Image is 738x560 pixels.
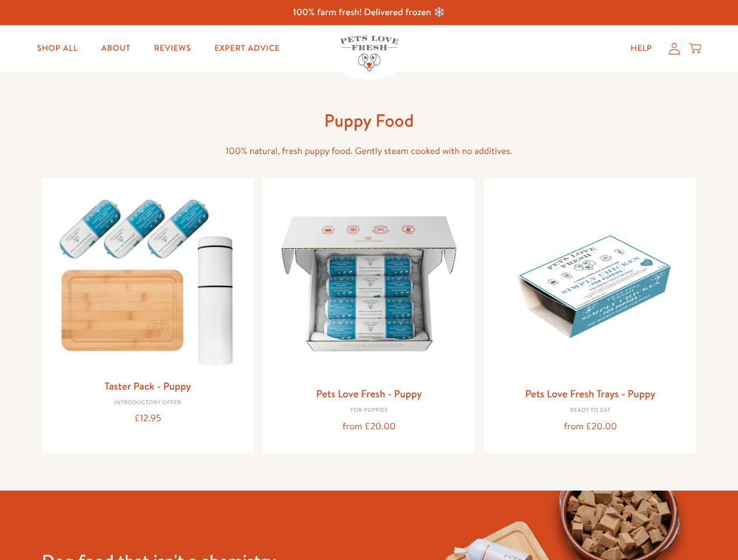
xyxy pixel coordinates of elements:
div: from £20.00 [272,419,466,435]
a: Pets Love Fresh Trays - Puppy [525,386,656,401]
a: Expert Advice [205,37,289,60]
h1: Puppy Food [182,109,556,132]
img: Taster Pack - Puppy [51,187,245,372]
a: Reviews [144,37,200,60]
div: For puppies [272,407,466,414]
img: Pets Love Fresh - Puppy [272,187,466,380]
a: Taster Pack - Puppy [105,379,191,393]
a: Shop All [27,37,87,60]
img: Pets Love Fresh Trays - Puppy [494,187,687,380]
a: Help [621,37,661,60]
a: Pets Love Fresh - Puppy [316,386,422,401]
a: About [92,37,140,60]
span: 100% natural, fresh puppy food. Gently steam cooked with no additives. [226,145,512,157]
img: Pets Love Fresh [340,36,399,71]
div: from £20.00 [494,419,687,435]
div: £12.95 [51,411,245,426]
div: Introductory Offer [51,400,245,407]
div: Ready to eat [494,407,687,414]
